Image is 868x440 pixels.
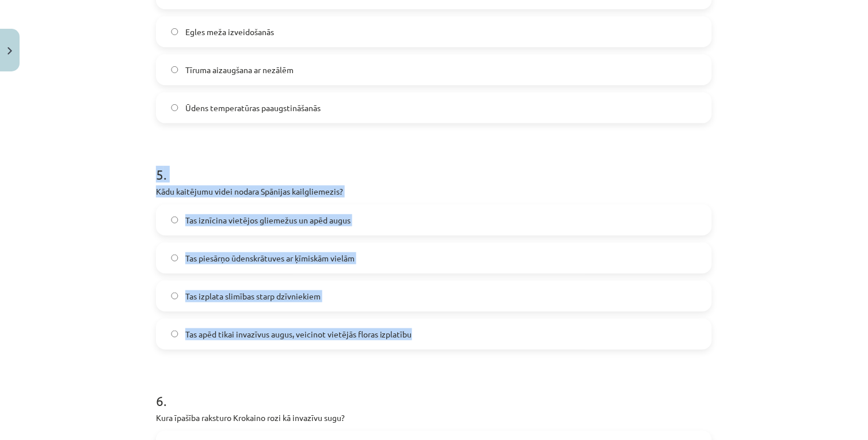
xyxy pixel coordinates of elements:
[185,252,355,264] span: Tas piesārņo ūdenskrātuves ar ķīmiskām vielām
[156,373,712,408] h1: 6 .
[171,293,178,300] input: Tas izplata slimības starp dzīvniekiem
[171,28,178,36] input: Egles meža izveidošanās
[171,217,178,224] input: Tas iznīcina vietējos gliemežus un apēd augus
[171,255,178,262] input: Tas piesārņo ūdenskrātuves ar ķīmiskām vielām
[156,146,712,182] h1: 5 .
[185,64,294,76] span: Tīruma aizaugšana ar nezālēm
[185,290,321,302] span: Tas izplata slimības starp dzīvniekiem
[171,331,178,338] input: Tas apēd tikai invazīvus augus, veicinot vietējās floras izplatību
[171,66,178,74] input: Tīruma aizaugšana ar nezālēm
[156,412,712,424] p: Kura īpašība raksturo Krokaino rozi kā invazīvu sugu?
[171,104,178,112] input: Ūdens temperatūras paaugstināšanās
[185,102,321,114] span: Ūdens temperatūras paaugstināšanās
[7,47,12,55] img: icon-close-lesson-0947bae3869378f0d4975bcd49f059093ad1ed9edebbc8119c70593378902aed.svg
[185,328,412,340] span: Tas apēd tikai invazīvus augus, veicinot vietējās floras izplatību
[185,26,274,38] span: Egles meža izveidošanās
[156,185,712,198] p: Kādu kaitējumu videi nodara Spānijas kailgliemezis?
[185,214,351,226] span: Tas iznīcina vietējos gliemežus un apēd augus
